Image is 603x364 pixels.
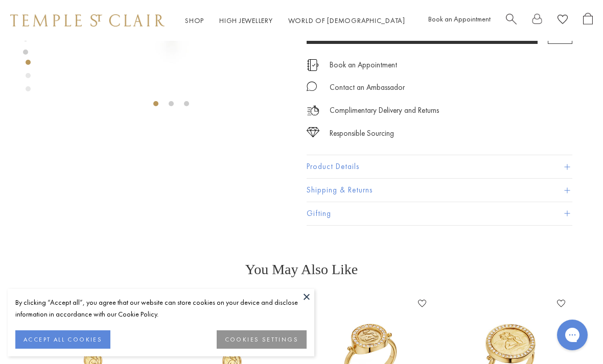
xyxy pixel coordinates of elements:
[217,330,307,349] button: COOKIES SETTINGS
[41,261,562,278] h3: You May Also Like
[330,59,397,70] a: Book an Appointment
[583,13,593,29] a: Open Shopping Bag
[10,14,165,27] img: Temple St. Clair
[15,330,110,349] button: ACCEPT ALL COOKIES
[330,104,439,117] p: Complimentary Delivery and Returns
[26,57,31,100] div: Product gallery navigation
[307,155,572,178] button: Product Details
[307,104,319,117] img: icon_delivery.svg
[506,13,517,29] a: Search
[219,16,273,25] a: High JewelleryHigh Jewellery
[428,14,491,23] a: Book an Appointment
[185,16,204,25] a: ShopShop
[307,81,317,91] img: MessageIcon-01_2.svg
[185,14,405,27] nav: Main navigation
[288,16,405,25] a: World of [DEMOGRAPHIC_DATA]World of [DEMOGRAPHIC_DATA]
[307,179,572,202] button: Shipping & Returns
[307,59,319,71] img: icon_appointment.svg
[330,127,394,140] div: Responsible Sourcing
[552,316,593,354] iframe: Gorgias live chat messenger
[330,81,405,94] div: Contact an Ambassador
[307,127,319,137] img: icon_sourcing.svg
[558,13,568,29] a: View Wishlist
[15,297,307,320] div: By clicking “Accept all”, you agree that our website can store cookies on your device and disclos...
[307,202,572,225] button: Gifting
